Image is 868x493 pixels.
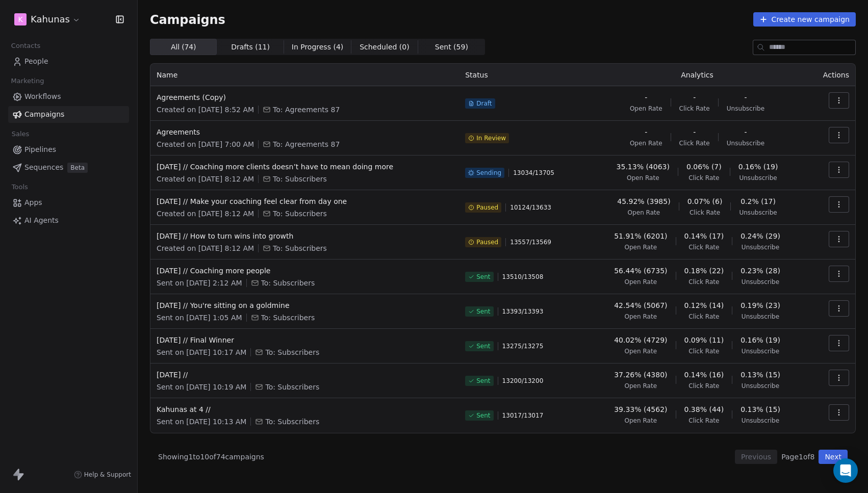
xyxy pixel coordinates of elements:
span: Click Rate [688,382,719,390]
button: Next [819,450,848,464]
span: Open Rate [624,347,657,355]
span: Open Rate [624,417,657,425]
span: Showing 1 to 10 of 74 campaigns [158,452,264,462]
span: 0.13% (15) [741,404,780,414]
span: Open Rate [624,243,657,251]
span: To: Agreements 87 [273,139,340,149]
span: To: Subscribers [261,313,315,323]
span: Paused [476,203,498,212]
span: Click Rate [688,347,719,355]
span: 0.23% (28) [741,266,780,276]
span: [DATE] // [157,370,453,380]
span: [DATE] // You're sitting on a goldmine [157,300,453,310]
span: Open Rate [630,139,662,147]
span: Unsubscribe [727,105,764,113]
span: 10124 / 13633 [510,203,551,212]
span: Open Rate [624,278,657,286]
span: - [744,127,747,137]
a: Help & Support [74,471,131,479]
span: 13393 / 13393 [502,307,544,316]
span: Unsubscribe [742,278,779,286]
span: Beta [67,163,88,173]
span: Campaigns [150,12,225,27]
span: 0.09% (11) [684,335,724,345]
span: Agreements (Copy) [157,92,453,102]
a: Campaigns [8,106,129,123]
span: Unsubscribe [742,382,779,390]
span: Open Rate [630,105,662,113]
span: [DATE] // How to turn wins into growth [157,231,453,241]
span: Click Rate [688,278,719,286]
span: Open Rate [624,313,657,321]
span: Click Rate [688,243,719,251]
span: To: Agreements 87 [273,105,340,115]
span: Created on [DATE] 7:00 AM [157,139,254,149]
span: Pipelines [24,144,56,155]
span: Sent on [DATE] 2:12 AM [157,278,242,288]
span: Drafts ( 11 ) [231,42,270,53]
span: Sent [476,342,490,350]
th: Actions [808,64,855,86]
span: 0.2% (17) [741,196,776,206]
span: Help & Support [84,471,131,479]
span: Unsubscribe [742,243,779,251]
button: Previous [735,450,777,464]
span: - [645,92,647,102]
span: 0.38% (44) [684,404,724,414]
span: Apps [24,197,42,208]
span: Sent on [DATE] 1:05 AM [157,313,242,323]
span: Sent on [DATE] 10:19 AM [157,382,246,392]
span: To: Subscribers [273,209,327,219]
span: Sending [476,169,501,177]
span: Open Rate [627,174,659,182]
span: Kahunas [31,13,70,26]
span: 0.19% (23) [741,300,780,310]
span: Open Rate [624,382,657,390]
span: Marketing [7,73,48,89]
span: Sent on [DATE] 10:17 AM [157,347,246,357]
span: Sent [476,307,490,316]
a: People [8,53,129,70]
th: Status [459,64,586,86]
span: 13275 / 13275 [502,342,544,350]
span: 13017 / 13017 [502,411,544,420]
span: 0.18% (22) [684,266,724,276]
span: 40.02% (4729) [614,335,667,345]
span: - [744,92,747,102]
span: In Progress ( 4 ) [292,42,344,53]
span: Created on [DATE] 8:52 AM [157,105,254,115]
span: Workflows [24,91,61,102]
span: To: Subscribers [273,243,327,253]
span: In Review [476,134,506,142]
span: 51.91% (6201) [614,231,667,241]
span: 0.13% (15) [741,370,780,380]
span: 0.06% (7) [686,162,722,172]
span: Tools [7,179,32,195]
span: Campaigns [24,109,64,120]
span: K [18,14,22,24]
span: 13200 / 13200 [502,377,544,385]
a: Pipelines [8,141,129,158]
span: - [693,92,696,102]
span: Click Rate [688,313,719,321]
span: Scheduled ( 0 ) [360,42,410,53]
span: Created on [DATE] 8:12 AM [157,209,254,219]
span: [DATE] // Final Winner [157,335,453,345]
span: 39.33% (4562) [614,404,667,414]
button: KKahunas [12,11,83,28]
span: 0.16% (19) [738,162,778,172]
span: 0.16% (19) [741,335,780,345]
span: Open Rate [628,209,660,217]
span: To: Subscribers [261,278,315,288]
span: 13034 / 13705 [513,169,554,177]
span: - [693,127,696,137]
span: 35.13% (4063) [617,162,670,172]
span: 13510 / 13508 [502,273,544,281]
span: - [645,127,647,137]
span: Contacts [7,38,45,54]
span: To: Subscribers [273,174,327,184]
span: Unsubscribe [739,209,777,217]
span: Unsubscribe [742,313,779,321]
span: 0.14% (16) [684,370,724,380]
span: Sales [7,126,34,142]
